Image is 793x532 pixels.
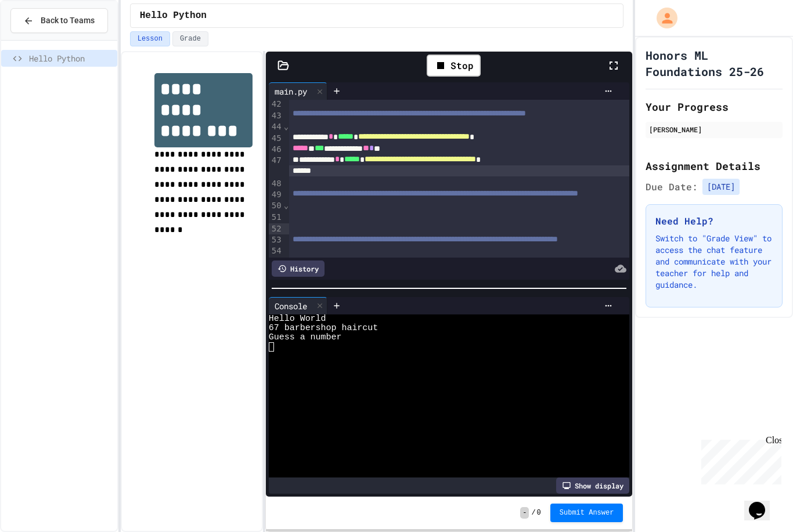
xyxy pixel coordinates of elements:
div: My Account [644,5,680,31]
span: Fold line [283,122,289,131]
div: 44 [269,121,283,133]
h2: Assignment Details [646,158,783,174]
span: Hello Python [140,9,207,23]
iframe: chat widget [744,486,781,520]
div: 51 [269,212,283,223]
span: Hello World [269,314,326,324]
p: Switch to "Grade View" to access the chat feature and communicate with your teacher for help and ... [655,233,773,291]
div: [PERSON_NAME] [649,124,779,135]
div: Show display [556,477,629,494]
h2: Your Progress [646,99,783,115]
div: 42 [269,99,283,110]
div: 50 [269,200,283,212]
div: 43 [269,110,283,121]
div: 45 [269,133,283,144]
div: Console [269,297,327,314]
div: main.py [269,85,313,97]
div: 48 [269,178,283,189]
span: - [520,507,529,519]
h3: Need Help? [655,214,773,228]
button: Submit Answer [550,504,623,522]
div: Chat with us now!Close [5,5,80,74]
div: 49 [269,189,283,201]
div: 46 [269,144,283,155]
span: 67 barbershop haircut [269,324,378,333]
div: 53 [269,234,283,245]
span: Guess a number [269,333,342,342]
iframe: chat widget [697,435,781,484]
h1: Honors ML Foundations 25-26 [646,47,783,79]
div: Stop [427,55,481,77]
span: Hello Python [29,52,113,64]
button: Back to Teams [10,8,108,33]
span: Back to Teams [41,15,95,27]
button: Grade [172,31,208,46]
div: 47 [269,155,283,178]
div: main.py [269,82,327,100]
span: [DATE] [702,179,740,195]
div: 52 [269,223,283,234]
div: 54 [269,245,283,268]
span: Submit Answer [560,508,614,517]
span: Fold line [283,201,289,210]
span: / [531,508,535,517]
div: Console [269,300,313,312]
span: Due Date: [646,180,698,194]
span: 0 [537,508,541,517]
div: History [272,260,325,277]
button: Lesson [130,31,170,46]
